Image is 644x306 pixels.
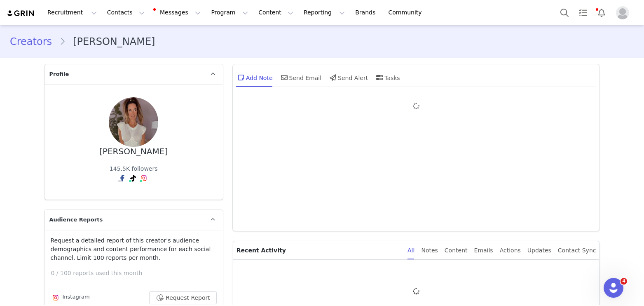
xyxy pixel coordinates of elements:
[51,269,223,278] p: 0 / 100 reports used this month
[51,293,90,303] div: Instagram
[445,241,468,260] div: Content
[141,175,147,181] img: instagram.svg
[253,3,298,22] button: Content
[328,68,368,87] div: Send Alert
[99,147,168,156] div: [PERSON_NAME]
[604,278,623,298] iframe: Intercom live chat
[616,6,629,19] img: placeholder-profile.jpg
[52,294,59,301] img: instagram.svg
[558,241,596,260] div: Contact Sync
[611,6,637,19] button: Profile
[384,3,431,22] a: Community
[149,291,217,304] button: Request Report
[592,3,611,22] button: Notifications
[206,3,253,22] button: Program
[150,3,206,22] button: Messages
[49,216,103,224] span: Audience Reports
[527,241,551,260] div: Updates
[10,34,59,49] a: Creators
[49,70,69,78] span: Profile
[621,278,627,285] span: 4
[102,3,150,22] button: Contacts
[574,3,592,22] a: Tasks
[375,68,400,87] div: Tasks
[42,3,102,22] button: Recruitment
[110,165,158,173] div: 145.5K followers
[350,3,383,22] a: Brands
[109,97,158,147] img: f2e2567b-e681-4ef9-a4cd-2194dcc96e71.jpg
[299,3,350,22] button: Reporting
[555,3,574,22] button: Search
[279,68,322,87] div: Send Email
[474,241,493,260] div: Emails
[7,9,35,17] img: grin logo
[500,241,521,260] div: Actions
[421,241,438,260] div: Notes
[236,68,273,87] div: Add Note
[51,236,217,262] p: Request a detailed report of this creator's audience demographics and content performance for eac...
[407,241,415,260] div: All
[237,241,401,259] p: Recent Activity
